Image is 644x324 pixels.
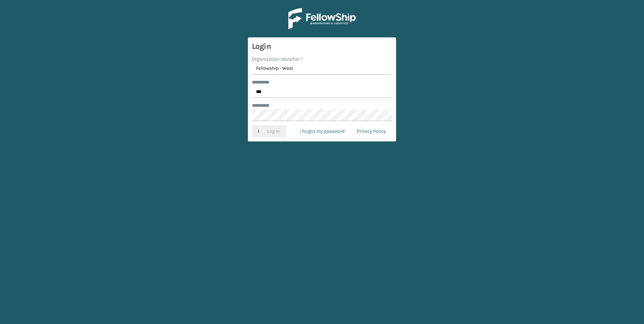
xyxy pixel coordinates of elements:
[252,41,392,52] h3: Login
[252,56,303,63] label: Organization Identifier
[294,125,351,137] a: I forgot my password
[351,125,392,137] a: Privacy Policy
[288,8,356,29] img: Logo
[252,125,286,137] button: Log In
